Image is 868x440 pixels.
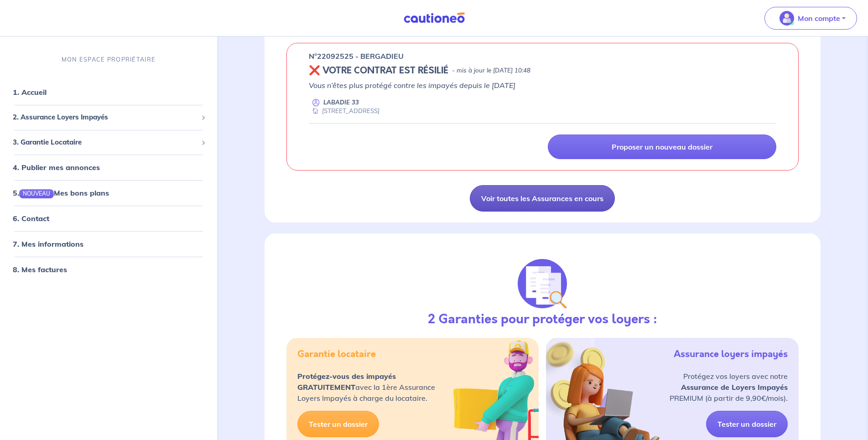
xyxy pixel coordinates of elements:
[323,98,359,107] p: LABADIE 33
[681,383,788,392] strong: Assurance de Loyers Impayés
[780,11,794,26] img: illu_account_valid_menu.svg
[297,411,379,437] a: Tester un dossier
[297,371,435,404] p: avec la 1ère Assurance Loyers Impayés à charge du locataire.
[612,142,712,151] p: Proposer un nouveau dossier
[13,239,83,248] a: 7. Mes informations
[4,158,213,176] div: 4. Publier mes annonces
[764,7,857,30] button: illu_account_valid_menu.svgMon compte
[428,312,657,327] h3: 2 Garanties pour protéger vos loyers :
[13,112,198,123] span: 2. Assurance Loyers Impayés
[452,66,530,75] p: - mis à jour le [DATE] 10:48
[400,12,468,24] img: Cautioneo
[13,163,100,172] a: 4. Publier mes annonces
[309,65,776,76] div: state: REVOKED, Context: ,MAYBE-CERTIFICATE,,LESSOR-DOCUMENTS,IS-ODEALIM
[4,209,213,228] div: 6. Contact
[309,80,776,91] p: Vous n’êtes plus protégé contre les impayés depuis le [DATE]
[297,372,396,392] strong: Protégez-vous des impayés GRATUITEMENT
[674,349,788,360] h5: Assurance loyers impayés
[4,260,213,279] div: 8. Mes factures
[4,133,213,151] div: 3. Garantie Locataire
[13,188,109,197] a: 5.NOUVEAUMes bons plans
[13,214,49,223] a: 6. Contact
[62,55,156,64] p: MON ESPACE PROPRIÉTAIRE
[309,51,404,62] p: n°22092525 - BERGADIEU
[670,371,788,404] p: Protégez vos loyers avec notre PREMIUM (à partir de 9,90€/mois).
[13,137,198,147] span: 3. Garantie Locataire
[4,83,213,101] div: 1. Accueil
[309,65,448,76] h5: ❌ VOTRE CONTRAT EST RÉSILIÉ
[4,109,213,126] div: 2. Assurance Loyers Impayés
[798,13,840,24] p: Mon compte
[13,265,67,274] a: 8. Mes factures
[309,107,379,115] div: [STREET_ADDRESS]
[470,185,615,212] a: Voir toutes les Assurances en cours
[706,411,788,437] a: Tester un dossier
[518,259,567,308] img: justif-loupe
[13,88,47,97] a: 1. Accueil
[4,235,213,253] div: 7. Mes informations
[4,184,213,202] div: 5.NOUVEAUMes bons plans
[548,135,776,159] a: Proposer un nouveau dossier
[297,349,376,360] h5: Garantie locataire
